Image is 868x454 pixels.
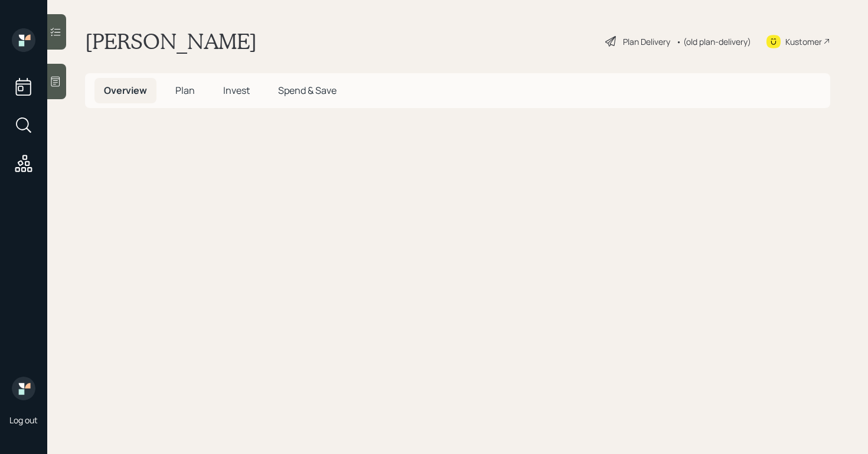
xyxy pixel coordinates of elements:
div: • (old plan-delivery) [676,35,751,48]
span: Invest [223,84,250,97]
span: Spend & Save [278,84,337,97]
div: Kustomer [785,35,822,48]
span: Plan [175,84,195,97]
img: retirable_logo.png [12,377,35,400]
div: Log out [9,414,38,426]
span: Overview [104,84,147,97]
h1: [PERSON_NAME] [85,28,257,54]
div: Plan Delivery [623,35,670,48]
